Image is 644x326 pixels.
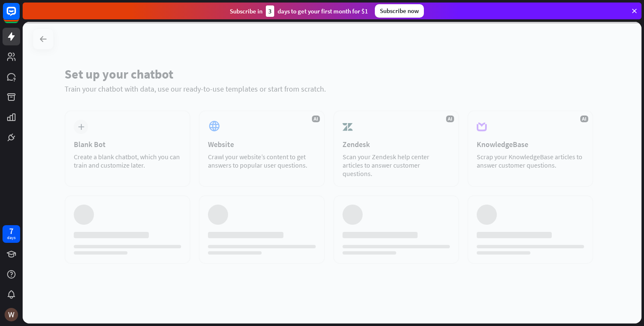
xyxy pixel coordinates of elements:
div: 7 [9,227,13,235]
div: Subscribe in days to get your first month for $1 [230,5,368,17]
div: 3 [266,5,274,17]
div: Subscribe now [375,4,424,18]
div: days [7,235,16,241]
a: 7 days [3,225,20,243]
